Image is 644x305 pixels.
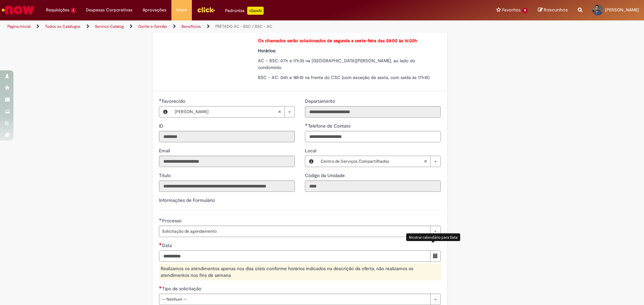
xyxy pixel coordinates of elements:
label: Somente leitura - Título [159,172,172,179]
span: Somente leitura - Código da Unidade [305,172,346,178]
span: Processo [162,218,183,224]
label: Somente leitura - Código da Unidade [305,172,346,179]
span: Necessários [159,286,162,289]
span: Requisições [46,7,69,13]
div: Realizamos os atendimentos apenas nos dias úteis conforme horários indicados na descrição da ofer... [159,263,441,280]
span: Despesas Corporativas [86,7,132,13]
span: Obrigatório Preenchido [305,123,308,126]
img: click_logo_yellow_360x200.png [197,5,215,15]
a: [PERSON_NAME]Limpar campo Favorecido [171,106,294,117]
span: AC – BSC: 07h e 17h35 na [GEOGRAPHIC_DATA][PERSON_NAME], ao lado do condomínio. [258,58,415,70]
span: Obrigatório Preenchido [159,98,162,101]
button: Local, Visualizar este registro Centro de Serviços Compartilhados [305,156,317,167]
span: 11 [522,8,528,13]
span: [PERSON_NAME] [605,7,639,13]
abbr: Limpar campo Local [420,156,430,167]
span: Tipo de solicitação [162,286,203,292]
input: Data [159,250,431,262]
span: Favoritos [502,7,521,13]
a: Todos os Catálogos [45,24,80,29]
div: Mostrar calendário para Data [406,233,460,241]
span: Obs: deve ser aberto um chamado por fluxo, ou seja, se houver a necessidade de ida e volta, serão... [258,21,433,33]
input: Título [159,180,295,192]
input: Código da Unidade [305,180,441,192]
img: ServiceNow [1,3,35,17]
input: Email [159,156,295,167]
span: Local [305,148,318,154]
a: Gente e Gestão [138,24,167,29]
p: +GenAi [247,7,264,15]
a: Rascunhos [538,7,568,13]
span: 1 [71,8,76,13]
abbr: Limpar campo Favorecido [274,106,284,117]
span: Obrigatório Preenchido [159,218,162,221]
span: Rascunhos [544,7,568,13]
span: Centro de Serviços Compartilhados [321,156,424,167]
button: Favorecido, Visualizar este registro Lucas Sousa De Oliveira [159,106,171,117]
div: Padroniza [225,7,264,15]
label: Somente leitura - Email [159,147,171,154]
button: Mostrar calendário para Data [430,250,441,262]
span: Somente leitura - ID [159,123,165,129]
span: Aprovações [143,7,166,13]
a: Centro de Serviços CompartilhadosLimpar campo Local [317,156,440,167]
span: Somente leitura - Email [159,148,171,154]
strong: Horários: [258,48,276,54]
span: Telefone de Contato [308,123,352,129]
a: FRETADO AC - BSC / BSC – AC [215,24,272,29]
input: ID [159,131,295,142]
strong: Os chamados serão solucionados de segunda a sexta-feira das 08:00 às 16:00h [258,38,417,44]
span: Somente leitura - Título [159,172,172,178]
span: Necessários - Favorecido [162,98,186,104]
label: Somente leitura - ID [159,123,165,129]
span: More [176,7,187,13]
span: Somente leitura - Departamento [305,98,336,104]
span: Necessários [159,243,162,245]
span: Solicitação de agendamento [162,226,427,237]
a: Service Catalog [95,24,124,29]
label: Somente leitura - Departamento [305,98,336,104]
input: Telefone de Contato [305,131,441,142]
span: -- Nenhum -- [162,294,427,305]
span: [PERSON_NAME] [175,106,278,117]
ul: Trilhas de página [5,20,424,33]
label: Informações de Formulário [159,197,215,203]
input: Departamento [305,106,441,118]
a: Benefícios [181,24,201,29]
span: Data [162,242,173,248]
span: BSC – AC: 06h e 18h10 na frente do CSC (com exceção de sexta, com saída às 17h10) [258,75,430,80]
a: Página inicial [7,24,31,29]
